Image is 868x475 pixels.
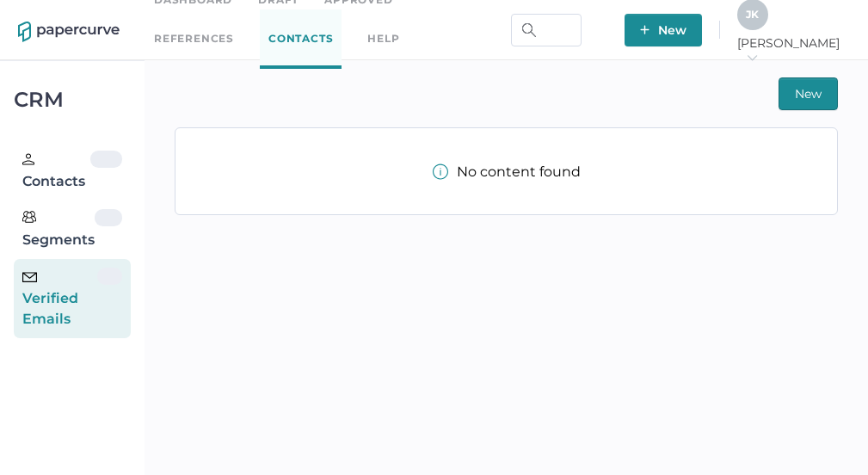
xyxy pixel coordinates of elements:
[22,151,90,192] div: Contacts
[22,210,36,224] img: segments.b9481e3d.svg
[511,14,582,46] input: Search Workspace
[640,14,686,46] span: New
[260,9,342,69] a: Contacts
[22,272,37,282] img: email-icon-black.c777dcea.svg
[737,35,850,66] span: [PERSON_NAME]
[795,78,822,109] span: New
[14,92,131,108] div: CRM
[640,25,649,34] img: plus-white.e19ec114.svg
[433,163,581,180] div: No content found
[22,153,34,165] img: person.20a629c4.svg
[367,29,399,48] div: help
[746,8,759,21] span: J K
[522,23,536,37] img: search.bf03fe8b.svg
[22,209,95,250] div: Segments
[625,14,702,46] button: New
[779,77,838,110] button: New
[18,22,120,42] img: papercurve-logo-colour.7244d18c.svg
[746,52,758,64] i: arrow_right
[433,163,448,180] img: info-tooltip-active.a952ecf1.svg
[154,29,234,48] a: References
[22,268,97,330] div: Verified Emails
